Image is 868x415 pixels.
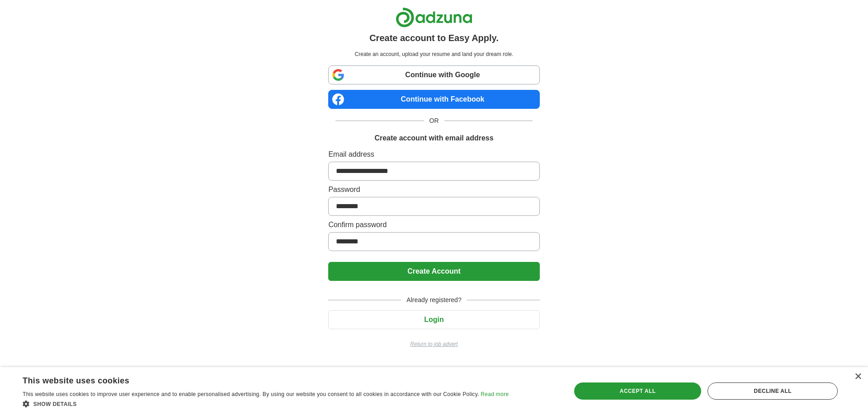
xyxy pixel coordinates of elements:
[328,316,539,323] a: Login
[23,399,509,408] div: Show details
[481,391,509,397] a: Read more, opens a new window
[328,65,539,84] a: Continue with Google
[328,262,539,281] button: Create Account
[23,391,479,397] span: This website uses cookies to improve user experience and to enable personalised advertising. By u...
[328,149,539,160] label: Email address
[574,382,702,400] div: Accept all
[854,373,861,380] div: Close
[328,184,539,195] label: Password
[328,310,539,329] button: Login
[396,7,472,28] img: Adzuna logo
[33,401,77,407] span: Show details
[401,295,467,305] span: Already registered?
[328,340,539,348] a: Return to job advert
[328,219,539,230] label: Confirm password
[374,133,493,144] h1: Create account with email address
[23,373,486,386] div: This website uses cookies
[424,116,444,126] span: OR
[708,382,838,400] div: Decline all
[369,31,499,45] h1: Create account to Easy Apply.
[328,90,539,109] a: Continue with Facebook
[330,50,538,58] p: Create an account, upload your resume and land your dream role.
